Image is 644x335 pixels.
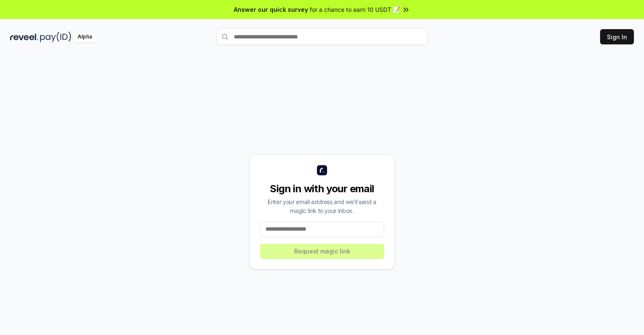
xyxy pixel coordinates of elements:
[600,29,634,44] button: Sign In
[73,32,97,42] div: Alpha
[260,197,384,215] div: Enter your email address and we’ll send a magic link to your inbox.
[310,5,400,14] span: for a chance to earn 10 USDT 📝
[234,5,308,14] span: Answer our quick survey
[10,32,38,42] img: reveel_dark
[260,182,384,196] div: Sign in with your email
[40,32,71,42] img: pay_id
[317,165,327,175] img: logo_small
